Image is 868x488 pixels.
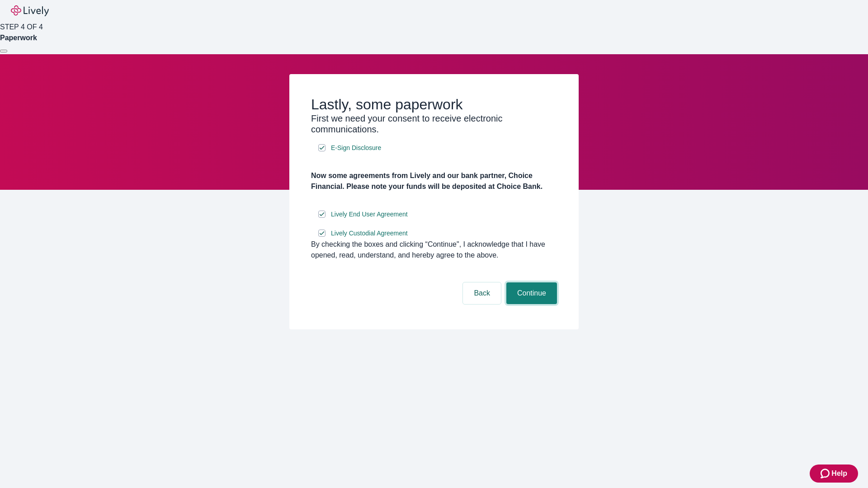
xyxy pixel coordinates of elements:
a: e-sign disclosure document [329,142,383,154]
h4: Now some agreements from Lively and our bank partner, Choice Financial. Please note your funds wi... [311,170,557,192]
span: Help [831,468,847,479]
svg: Zendesk support icon [821,468,831,479]
button: Continue [506,282,557,304]
span: E-Sign Disclosure [331,143,381,153]
div: By checking the boxes and clicking “Continue", I acknowledge that I have opened, read, understand... [311,239,557,261]
img: Lively [11,5,49,16]
span: Lively End User Agreement [331,210,408,219]
button: Zendesk support iconHelp [810,465,858,483]
a: e-sign disclosure document [329,209,410,220]
button: Back [463,282,501,304]
a: e-sign disclosure document [329,228,410,239]
h2: Lastly, some paperwork [311,96,557,113]
span: Lively Custodial Agreement [331,229,408,238]
h3: First we need your consent to receive electronic communications. [311,113,557,135]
